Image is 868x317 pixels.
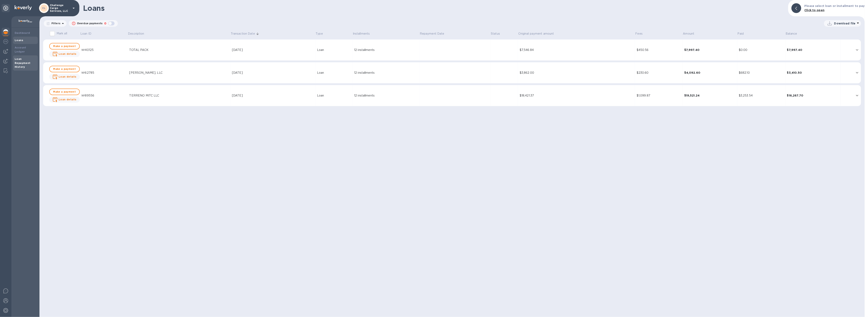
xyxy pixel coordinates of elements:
[128,32,144,36] p: Description
[129,71,229,75] div: [PERSON_NAME], LLC
[53,44,76,49] span: Make a payment
[684,48,736,52] div: $7,997.40
[49,89,80,95] button: Make a payment
[637,93,681,98] div: $1,099.87
[59,52,77,55] b: Loan details
[635,32,643,36] p: Fees
[353,32,370,36] p: Installments
[520,93,633,98] div: $18,421.37
[637,48,681,52] div: $450.56
[77,22,103,25] p: Overdue payments
[57,31,67,36] p: Mark all
[231,32,255,36] p: Transaction Date
[2,4,10,12] div: Unpin categories
[232,93,314,98] div: [DATE]
[59,98,77,101] b: Loan details
[83,4,785,12] h1: Loans
[805,9,825,12] b: Click to open
[50,4,70,12] p: Challenge Cargo Services, LLC
[53,67,76,71] span: Make a payment
[49,66,80,72] button: Make a payment
[739,71,784,75] div: $682.10
[520,71,633,75] div: $3,862.00
[684,93,736,98] div: $19,521.24
[50,22,60,25] p: Filters
[80,32,91,36] p: Loan ID
[129,93,229,98] div: TERRENO MITC LLC
[354,71,418,75] div: 12 installments
[82,48,126,52] div: №40125
[520,48,633,52] div: $7,546.84
[518,32,559,36] span: Original payment amount
[353,32,375,36] span: Installments
[80,32,97,36] span: Loan ID
[739,48,784,52] div: $0.00
[786,32,802,36] span: Balance
[834,21,856,25] p: Download file
[104,21,106,26] p: 0
[317,48,351,52] div: Loan
[518,32,554,36] p: Original payment amount
[82,71,126,75] div: №62785
[49,51,80,57] button: Loan details
[738,32,744,36] p: Paid
[317,93,351,98] div: Loan
[787,48,839,52] div: $7,997.40
[316,32,328,36] span: Type
[805,4,865,8] b: Please select loan or installment to pay
[15,31,30,34] b: Dashboard
[787,71,839,75] div: $3,410.50
[128,32,149,36] span: Description
[129,48,229,52] div: TOTAL PACK
[69,20,118,27] button: Overdue payments0
[42,7,46,10] b: CL
[49,74,80,80] button: Loan details
[683,32,694,36] p: Amount
[15,57,31,69] b: Loan Repayment History
[232,71,314,75] div: [DATE]
[854,92,860,99] button: expand row
[354,48,418,52] div: 12 installments
[232,48,314,52] div: [DATE]
[231,32,260,36] span: Transaction Date
[738,32,749,36] span: Paid
[15,46,26,53] b: Account Ledger
[637,71,681,75] div: $230.60
[82,93,126,98] div: №89556
[317,71,351,75] div: Loan
[49,43,80,49] button: Make a payment
[354,93,418,98] div: 12 installments
[15,5,32,10] img: Logo
[683,32,700,36] span: Amount
[786,32,797,36] p: Balance
[49,97,80,103] button: Loan details
[15,39,23,42] b: Loans
[684,71,736,75] div: $4,092.60
[739,93,784,98] div: $3,253.54
[420,32,444,36] p: Repayment Date
[59,75,77,78] b: Loan details
[854,47,860,53] button: expand row
[53,89,76,94] span: Make a payment
[3,39,8,44] img: Foreign exchange
[787,93,839,98] div: $16,267.70
[491,32,500,36] p: Status
[635,32,648,36] span: Fees
[854,70,860,76] button: expand row
[316,32,323,36] p: Type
